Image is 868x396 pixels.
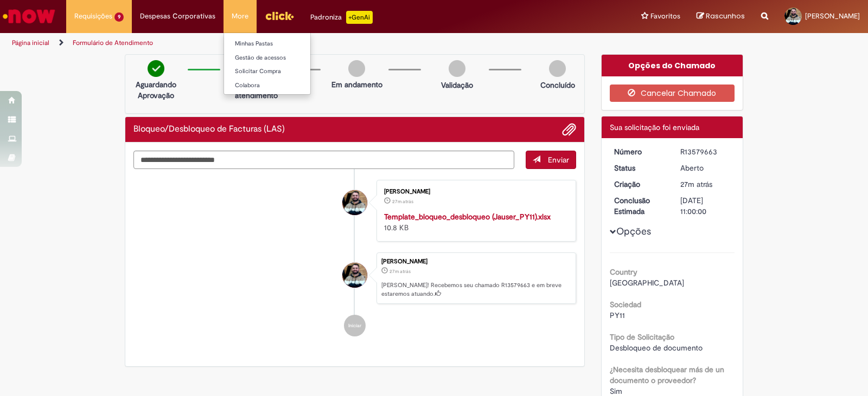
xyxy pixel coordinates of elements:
time: 30/09/2025 08:17:08 [680,179,712,189]
p: [PERSON_NAME]! Recebemos seu chamado R13579663 e em breve estaremos atuando. [381,281,570,298]
span: Favoritos [650,11,680,22]
span: Rascunhos [706,11,745,21]
time: 30/09/2025 08:17:08 [390,268,411,275]
ul: More [224,33,311,95]
p: Aguardando Aprovação [130,79,182,101]
div: [PERSON_NAME] [384,189,565,195]
span: Requisições [74,11,112,22]
a: Rascunhos [697,11,745,22]
p: Concluído [540,80,575,90]
div: 30/09/2025 08:17:08 [680,179,731,190]
b: ¿Necesita desbloquear más de un documento o proveedor? [610,365,724,385]
a: Formulário de Atendimento [73,38,153,47]
span: Desbloqueo de documento [610,343,703,353]
button: Enviar [526,151,576,169]
ul: Trilhas de página [8,33,571,53]
div: Aberto [680,163,731,173]
div: R13579663 [680,146,731,157]
span: Despesas Corporativas [140,11,215,22]
div: 10.8 KB [384,211,565,233]
a: Solicitar Compra [224,66,343,77]
div: [DATE] 11:00:00 [680,195,731,217]
textarea: Digite sua mensagem aqui... [133,151,514,169]
img: ServiceNow [1,5,57,27]
span: 27m atrás [680,179,712,189]
time: 30/09/2025 08:17:06 [392,198,413,205]
span: 27m atrás [390,268,411,275]
h2: Bloqueo/Desbloqueo de Facturas (LAS) Histórico de tíquete [133,125,285,134]
a: Minhas Pastas [224,38,343,50]
span: More [232,11,248,22]
span: 27m atrás [392,198,413,205]
p: +GenAi [346,11,373,24]
img: img-circle-grey.png [348,60,365,77]
dt: Número [606,146,673,157]
span: PY11 [610,310,625,320]
div: [PERSON_NAME] [381,258,570,265]
img: img-circle-grey.png [449,60,465,77]
a: Gestão de acessos [224,52,343,64]
span: Sua solicitação foi enviada [610,122,699,132]
p: Validação [441,80,473,90]
span: [PERSON_NAME] [805,11,860,21]
button: Cancelar Chamado [610,85,735,102]
a: Colabora [224,80,343,92]
a: Página inicial [12,38,49,47]
div: Pedro Henrique Rossi [342,263,367,288]
div: Pedro Henrique Rossi [342,190,367,215]
div: Opções do Chamado [602,55,743,76]
img: click_logo_yellow_360x200.png [265,8,294,24]
b: Tipo de Solicitação [610,332,674,342]
span: 9 [114,12,124,22]
p: Em andamento [331,79,382,90]
div: Padroniza [310,11,373,24]
b: Country [610,267,637,277]
dt: Criação [606,179,673,190]
dt: Conclusão Estimada [606,195,673,217]
span: Sim [610,386,622,396]
span: Enviar [548,155,569,165]
li: Pedro Henrique Rossi [133,252,576,304]
span: [GEOGRAPHIC_DATA] [610,278,684,288]
button: Adicionar anexos [562,122,576,137]
ul: Histórico de tíquete [133,169,576,348]
b: Sociedad [610,300,641,309]
img: check-circle-green.png [148,60,164,77]
img: img-circle-grey.png [549,60,566,77]
dt: Status [606,163,673,173]
a: Template_bloqueo_desbloqueo (Jauser_PY11).xlsx [384,212,551,222]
